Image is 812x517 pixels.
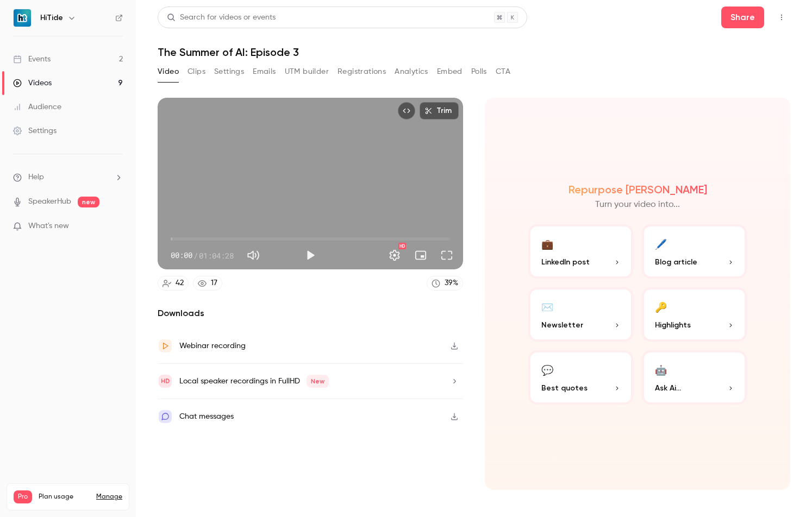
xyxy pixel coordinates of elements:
[179,410,234,423] div: Chat messages
[285,63,329,80] button: UTM builder
[179,375,329,388] div: Local speaker recordings in FullHD
[158,46,790,59] h1: The Summer of AI: Episode 3
[541,361,553,378] div: 💬
[655,235,667,252] div: 🖊️
[541,382,588,394] span: Best quotes
[655,319,691,331] span: Highlights
[445,278,458,289] div: 39 %
[96,493,122,501] a: Manage
[193,250,198,261] span: /
[158,63,179,80] button: Video
[14,9,31,27] img: HiTide
[642,224,747,279] button: 🖊️Blog article
[721,7,764,28] button: Share
[171,250,234,261] div: 00:00
[541,256,590,268] span: LinkedIn post
[496,63,510,80] button: CTA
[427,276,463,291] a: 39%
[338,63,386,80] button: Registrations
[569,183,707,196] h2: Repurpose [PERSON_NAME]
[39,493,90,501] span: Plan usage
[398,243,406,249] div: HD
[655,382,681,394] span: Ask Ai...
[28,196,71,207] a: SpeakerHub
[541,298,553,315] div: ✉️
[307,375,329,388] span: New
[384,244,405,266] button: Settings
[642,350,747,405] button: 🤖Ask Ai...
[595,198,680,211] p: Turn your video into...
[642,287,747,342] button: 🔑Highlights
[40,12,63,23] h6: HiTide
[420,102,459,119] button: Trim
[199,250,234,261] span: 01:04:28
[193,276,222,291] a: 17
[541,235,553,252] div: 💼
[211,278,217,289] div: 17
[436,244,458,266] button: Full screen
[528,350,633,405] button: 💬Best quotes
[176,278,184,289] div: 42
[13,125,57,136] div: Settings
[188,63,205,80] button: Clips
[158,276,189,291] a: 42
[299,244,321,266] button: Play
[158,307,463,320] h2: Downloads
[437,63,463,80] button: Embed
[13,172,123,183] li: help-dropdown-opener
[773,9,790,26] button: Top Bar Actions
[655,361,667,378] div: 🤖
[242,244,264,266] button: Mute
[214,63,244,80] button: Settings
[78,197,99,207] span: new
[28,220,69,232] span: What's new
[528,287,633,342] button: ✉️Newsletter
[398,102,415,119] button: Embed video
[13,54,51,65] div: Events
[655,298,667,315] div: 🔑
[410,244,432,266] button: Turn on miniplayer
[167,12,276,23] div: Search for videos or events
[13,78,52,89] div: Videos
[171,250,192,261] span: 00:00
[253,63,276,80] button: Emails
[179,339,246,352] div: Webinar recording
[395,63,428,80] button: Analytics
[14,490,32,503] span: Pro
[528,224,633,279] button: 💼LinkedIn post
[13,102,61,112] div: Audience
[655,256,697,268] span: Blog article
[471,63,487,80] button: Polls
[110,222,123,231] iframe: Noticeable Trigger
[28,172,44,183] span: Help
[541,319,583,331] span: Newsletter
